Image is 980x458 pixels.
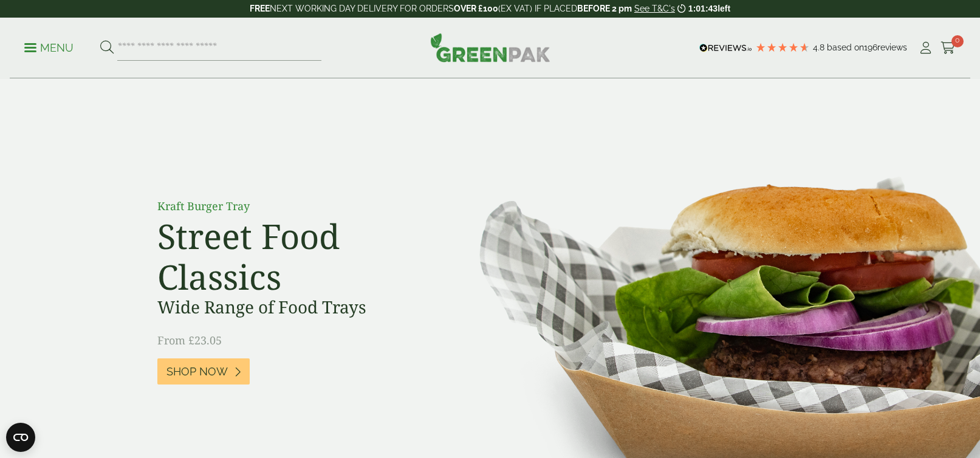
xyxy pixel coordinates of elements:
[688,4,718,13] span: 1:01:43
[157,297,431,318] h3: Wide Range of Food Trays
[157,333,222,347] span: From £23.05
[454,4,498,13] strong: OVER £100
[250,4,270,13] strong: FREE
[24,41,74,53] a: Menu
[699,44,752,52] img: REVIEWS.io
[918,42,933,54] i: My Account
[24,41,74,55] p: Menu
[813,43,827,52] span: 4.8
[941,42,956,54] i: Cart
[157,358,250,385] a: Shop Now
[864,43,877,52] span: 196
[577,4,632,13] strong: BEFORE 2 pm
[157,216,431,297] h2: Street Food Classics
[6,423,35,452] button: Open CMP widget
[877,43,907,52] span: reviews
[157,198,431,214] p: Kraft Burger Tray
[634,4,675,13] a: See T&C's
[755,42,810,53] div: 4.79 Stars
[430,33,550,62] img: GreenPak Supplies
[718,4,730,13] span: left
[827,43,864,52] span: Based on
[951,35,964,47] span: 0
[166,365,228,378] span: Shop Now
[941,39,956,57] a: 0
